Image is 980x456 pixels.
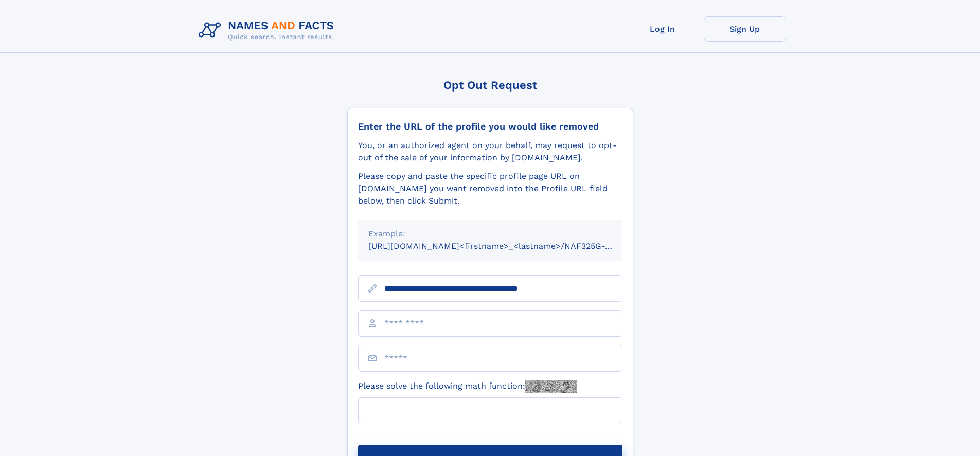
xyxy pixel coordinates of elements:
div: You, or an authorized agent on your behalf, may request to opt-out of the sale of your informatio... [358,139,622,164]
div: Enter the URL of the profile you would like removed [358,121,622,132]
img: Logo Names and Facts [194,16,343,44]
a: Sign Up [704,16,786,42]
small: [URL][DOMAIN_NAME]<firstname>_<lastname>/NAF325G-xxxxxxxx [368,241,642,251]
div: Opt Out Request [347,79,633,92]
div: Example: [368,228,612,240]
a: Log In [621,16,704,42]
label: Please solve the following math function: [358,380,577,393]
div: Please copy and paste the specific profile page URL on [DOMAIN_NAME] you want removed into the Pr... [358,170,622,207]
